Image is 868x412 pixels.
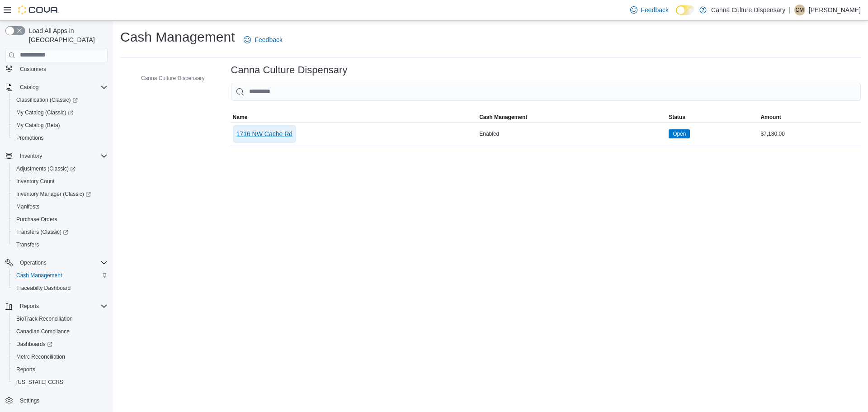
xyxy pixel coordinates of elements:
[16,301,42,312] button: Reports
[13,227,108,237] span: Transfers (Classic)
[16,272,62,279] span: Cash Management
[16,203,39,210] span: Manifests
[231,83,861,101] input: This is a search bar. As you type, the results lower in the page will automatically filter.
[240,31,286,49] a: Feedback
[9,325,111,338] button: Canadian Compliance
[13,239,42,250] a: Transfers
[641,5,669,14] span: Feedback
[13,176,58,187] a: Inventory Count
[9,94,111,106] a: Classification (Classic)
[2,62,111,76] button: Customers
[9,269,111,282] button: Cash Management
[16,134,44,142] span: Promotions
[9,132,111,144] button: Promotions
[2,150,111,162] button: Inventory
[233,114,248,121] span: Name
[13,163,108,174] span: Adjustments (Classic)
[16,82,108,93] span: Catalog
[16,190,91,198] span: Inventory Manager (Classic)
[13,351,69,362] a: Metrc Reconciliation
[479,114,527,121] span: Cash Management
[13,176,108,187] span: Inventory Count
[13,326,73,337] a: Canadian Compliance
[16,241,39,248] span: Transfers
[16,301,108,312] span: Reports
[2,300,111,313] button: Reports
[16,151,108,161] span: Inventory
[16,228,68,236] span: Transfers (Classic)
[13,339,56,350] a: Dashboards
[13,133,108,143] span: Promotions
[13,364,108,375] span: Reports
[16,96,78,104] span: Classification (Classic)
[669,129,690,138] span: Open
[16,109,73,116] span: My Catalog (Classic)
[2,394,111,407] button: Settings
[9,162,111,175] a: Adjustments (Classic)
[20,397,39,404] span: Settings
[13,239,108,250] span: Transfers
[20,303,39,310] span: Reports
[18,5,59,14] img: Cova
[13,201,108,212] span: Manifests
[13,95,81,105] a: Classification (Classic)
[676,5,695,15] input: Dark Mode
[477,128,667,139] div: Enabled
[13,189,94,199] a: Inventory Manager (Classic)
[20,152,42,160] span: Inventory
[16,366,35,373] span: Reports
[759,128,861,139] div: $7,180.00
[13,351,108,362] span: Metrc Reconciliation
[255,35,282,44] span: Feedback
[16,257,50,268] button: Operations
[9,338,111,350] a: Dashboards
[20,66,46,73] span: Customers
[9,213,111,226] button: Purchase Orders
[231,65,348,76] h3: Canna Culture Dispensary
[236,129,293,138] span: 1716 NW Cache Rd
[13,95,108,105] span: Classification (Classic)
[13,189,108,199] span: Inventory Manager (Classic)
[128,73,208,84] button: Canna Culture Dispensary
[16,151,46,161] button: Inventory
[809,5,861,15] p: [PERSON_NAME]
[20,84,38,91] span: Catalog
[2,256,111,269] button: Operations
[760,114,781,121] span: Amount
[16,328,70,335] span: Canadian Compliance
[711,5,785,15] p: Canna Culture Dispensary
[16,341,52,348] span: Dashboards
[627,1,672,19] a: Feedback
[25,26,108,44] span: Load All Apps in [GEOGRAPHIC_DATA]
[9,175,111,188] button: Inventory Count
[13,326,108,337] span: Canadian Compliance
[16,257,108,268] span: Operations
[477,112,667,123] button: Cash Management
[13,214,61,225] a: Purchase Orders
[16,178,55,185] span: Inventory Count
[16,165,75,172] span: Adjustments (Classic)
[794,5,805,15] div: Connor Macdonald
[20,259,47,266] span: Operations
[9,119,111,132] button: My Catalog (Beta)
[13,377,108,388] span: Washington CCRS
[676,15,676,15] span: Dark Mode
[13,377,67,388] a: [US_STATE] CCRS
[233,125,297,143] button: 1716 NW Cache Rd
[9,200,111,213] button: Manifests
[13,133,47,143] a: Promotions
[9,238,111,251] button: Transfers
[13,270,108,281] span: Cash Management
[13,283,108,294] span: Traceabilty Dashboard
[16,63,108,75] span: Customers
[13,364,39,375] a: Reports
[231,112,478,123] button: Name
[13,120,108,131] span: My Catalog (Beta)
[16,315,73,322] span: BioTrack Reconciliation
[141,75,205,82] span: Canna Culture Dispensary
[9,282,111,294] button: Traceabilty Dashboard
[667,112,759,123] button: Status
[796,5,804,15] span: CM
[13,107,108,118] span: My Catalog (Classic)
[13,120,64,131] a: My Catalog (Beta)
